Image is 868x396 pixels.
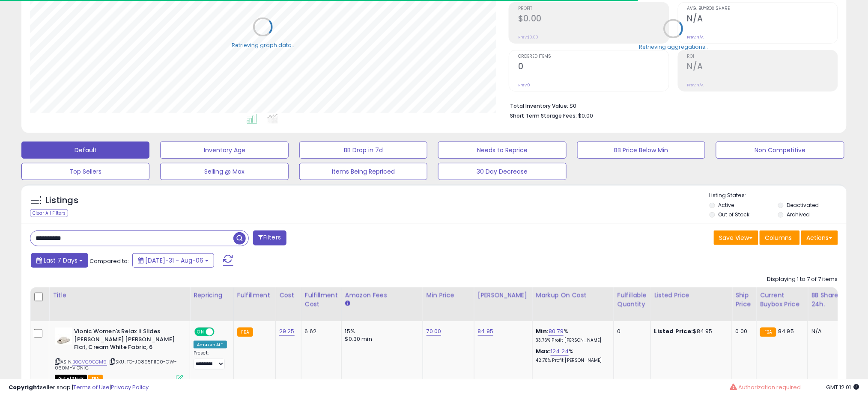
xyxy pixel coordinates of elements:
a: Privacy Policy [111,383,149,391]
span: Last 7 Days [44,256,78,265]
small: FBA [237,328,253,337]
small: FBA [760,328,776,337]
div: $0.30 min [345,335,416,343]
button: BB Drop in 7d [299,142,427,159]
img: 31AX55b4IRL._SL40_.jpg [55,328,72,345]
div: Title [53,291,186,300]
span: 2025-08-14 12:01 GMT [826,383,859,391]
b: Listed Price: [654,327,693,335]
a: 70.00 [427,327,441,336]
small: Amazon Fees. [345,300,350,307]
div: 0 [617,328,644,335]
span: Compared to: [89,257,129,265]
div: Cost [279,291,298,300]
a: 80.79 [549,327,564,336]
div: seller snap | | [9,384,149,392]
div: Amazon AI * [194,341,227,349]
div: % [536,348,607,363]
div: Markup on Cost [536,291,610,300]
button: Columns [760,231,800,245]
button: [DATE]-31 - Aug-06 [132,253,214,268]
button: Inventory Age [160,142,288,159]
label: Deactivated [787,201,819,209]
div: % [536,328,607,343]
div: Current Buybox Price [760,291,804,309]
span: ON [195,328,206,336]
button: 30 Day Decrease [438,163,566,180]
div: N/A [811,328,840,335]
span: | SKU: TC-J0895F1100-CW-060M-VIONIC [55,358,177,371]
a: 29.25 [279,327,295,336]
p: 42.78% Profit [PERSON_NAME] [536,358,607,363]
div: Listed Price [654,291,728,300]
div: Preset: [194,350,227,369]
button: Default [21,142,149,159]
button: Save View [714,231,758,245]
label: Out of Stock [719,211,750,218]
div: Min Price [427,291,471,300]
button: Selling @ Max [160,163,288,180]
a: B0CVC9GCM9 [72,358,107,366]
div: Displaying 1 to 7 of 7 items [767,275,838,284]
span: 84.95 [779,327,794,335]
b: Max: [536,347,551,355]
label: Active [719,201,734,209]
p: Listing States: [710,192,847,200]
div: Fulfillable Quantity [617,291,647,309]
h5: Listings [45,195,78,207]
button: Items Being Repriced [299,163,427,180]
p: 33.76% Profit [PERSON_NAME] [536,337,607,343]
button: Last 7 Days [31,253,88,268]
button: BB Price Below Min [577,142,705,159]
a: 84.95 [478,327,494,336]
div: Fulfillment [237,291,272,300]
span: Columns [765,233,792,242]
div: Retrieving aggregations.. [639,43,708,51]
button: Top Sellers [21,163,149,180]
div: Fulfillment Cost [305,291,338,309]
th: The percentage added to the cost of goods (COGS) that forms the calculator for Min & Max prices. [532,287,614,321]
div: 0.00 [736,328,750,335]
button: Actions [801,231,838,245]
div: 6.62 [305,328,335,335]
label: Archived [787,211,810,218]
div: BB Share 24h. [811,291,843,309]
span: FBA [88,375,103,382]
div: ASIN: [55,328,183,381]
div: 15% [345,328,416,335]
div: Repricing [194,291,230,300]
a: 124.24 [551,347,569,356]
div: Clear All Filters [30,209,68,217]
button: Needs to Reprice [438,142,566,159]
button: Filters [253,231,286,245]
div: Retrieving graph data.. [232,41,294,49]
a: Terms of Use [73,383,110,391]
button: Non Competitive [716,142,844,159]
strong: Copyright [9,383,40,391]
b: Min: [536,327,549,335]
div: $84.95 [654,328,725,335]
span: All listings that are currently out of stock and unavailable for purchase on Amazon [55,375,87,382]
div: Ship Price [736,291,753,309]
b: Vionic Women's Relax Ii Slides [PERSON_NAME] [PERSON_NAME] Flat, Cream White Fabric, 6 [74,328,178,354]
span: [DATE]-31 - Aug-06 [145,256,203,265]
div: [PERSON_NAME] [478,291,529,300]
div: Amazon Fees [345,291,419,300]
span: OFF [213,328,227,336]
